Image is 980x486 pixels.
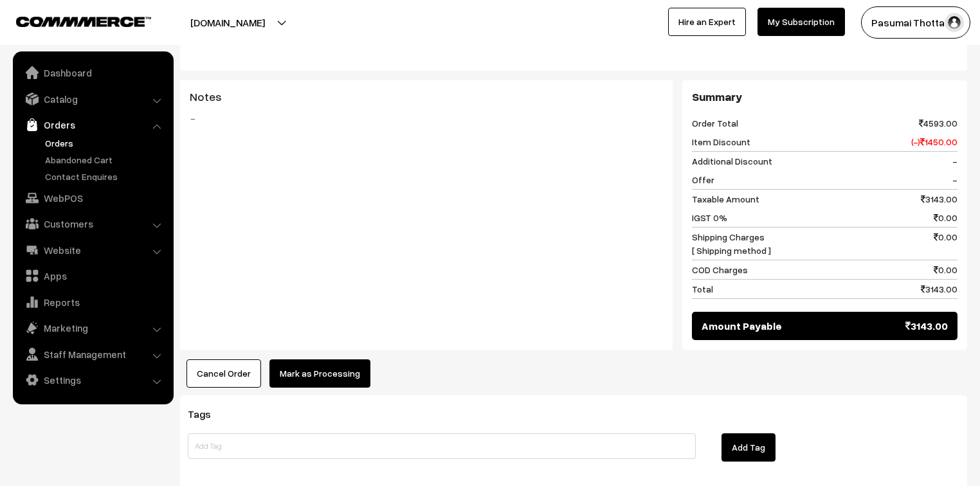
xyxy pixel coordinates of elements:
span: Amount Payable [702,318,782,334]
span: (-) 1450.00 [911,135,957,148]
blockquote: - [190,111,663,126]
span: - [952,173,957,186]
span: 4593.00 [919,116,957,130]
a: Dashboard [16,61,169,84]
a: Contact Enquires [42,170,169,183]
a: Abandoned Cart [42,153,169,166]
span: 3143.00 [905,318,948,334]
img: user [945,13,964,32]
span: IGST 0% [692,211,727,224]
button: [DOMAIN_NAME] [145,6,310,39]
a: COMMMERCE [16,13,129,28]
a: Customers [16,212,169,235]
a: Catalog [16,87,169,111]
a: Apps [16,264,169,287]
span: Order Total [692,116,738,130]
span: Item Discount [692,135,750,148]
button: Add Tag [721,433,776,462]
a: Settings [16,368,169,392]
span: COD Charges [692,263,748,276]
span: 0.00 [934,230,957,257]
span: 0.00 [934,263,957,276]
h3: Summary [692,90,957,104]
a: My Subscription [758,8,845,36]
a: Marketing [16,316,169,339]
a: Staff Management [16,343,169,366]
span: - [952,154,957,168]
a: Orders [16,113,169,136]
span: 3143.00 [921,282,957,296]
span: 0.00 [934,211,957,224]
a: Website [16,239,169,262]
span: Total [692,282,713,296]
a: Reports [16,291,169,314]
span: Offer [692,173,714,186]
button: Mark as Processing [269,359,370,388]
span: Shipping Charges [ Shipping method ] [692,230,771,257]
span: Tags [188,408,226,420]
a: Hire an Expert [668,8,746,36]
h3: Notes [190,90,663,104]
input: Add Tag [188,433,696,459]
button: Cancel Order [186,359,261,388]
button: Pasumai Thotta… [861,6,970,39]
span: Taxable Amount [692,192,759,206]
span: 3143.00 [921,192,957,206]
a: Orders [42,136,169,150]
img: COMMMERCE [16,17,151,26]
span: Additional Discount [692,154,772,168]
a: WebPOS [16,186,169,210]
